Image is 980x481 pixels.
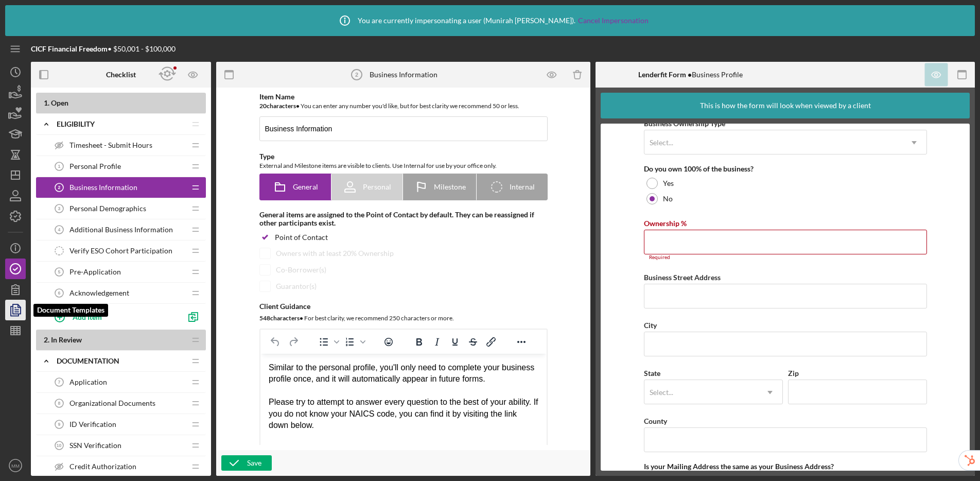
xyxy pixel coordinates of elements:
tspan: 4 [58,227,61,232]
b: Checklist [106,71,136,79]
span: Application [69,378,107,386]
tspan: 5 [58,269,61,274]
button: Bold [410,335,428,349]
div: Business Profile [638,71,743,79]
span: Additional Business Information [69,226,173,234]
div: Do you own 100% of the business? [644,165,927,173]
div: Guarantor(s) [276,282,317,290]
b: CICF Financial Freedom [31,44,108,53]
div: Type [259,152,548,161]
span: Milestone [434,183,466,191]
div: Point of Contact [275,233,328,242]
span: Organizational Documents [69,399,155,407]
span: Personal [363,183,391,191]
a: Cancel Impersonation [578,16,649,25]
div: Eligibility [57,120,185,128]
span: Business Information [69,183,137,192]
div: General items are assigned to the Point of Contact by default. They can be reassigned if other pa... [259,211,548,227]
label: Yes [663,179,674,187]
span: Personal Profile [69,162,121,170]
span: General [293,183,318,191]
label: Zip [788,369,799,377]
div: Add Item [73,307,102,327]
div: External and Milestone items are visible to clients. Use Internal for use by your office only. [259,161,548,171]
span: Personal Demographics [69,204,146,213]
span: Pre-Application [69,268,121,276]
span: SSN Verification [69,441,121,450]
text: MM [11,463,20,469]
body: Rich Text Area. Press ALT-0 for help. [8,8,278,20]
label: Business Street Address [644,273,721,282]
div: Select... [650,388,673,397]
div: You are currently impersonating a user ( Munirah [PERSON_NAME] ). [332,8,649,33]
span: 1 . [44,98,49,107]
div: Is your Mailing Address the same as your Business Address? [644,462,927,471]
div: Required [644,254,927,261]
div: Numbered list [341,335,367,349]
tspan: 2 [355,72,358,78]
button: Undo [267,335,284,349]
div: Owners with at least 20% Ownership [276,249,394,257]
div: Select... [650,139,673,147]
span: ID Verification [69,420,116,428]
div: For best clarity, we recommend 250 characters or more. [259,313,548,323]
div: • $50,001 - $100,000 [31,45,176,53]
button: Italic [428,335,446,349]
span: Acknowledgement [69,289,129,297]
button: Add Item [46,306,180,327]
label: Ownership % [644,219,687,228]
span: Timesheet - Submit Hours [69,141,152,149]
div: Client Guidance [259,302,548,311]
div: You can enter any number you'd like, but for best clarity we recommend 50 or less. [259,101,548,111]
div: Documentation [57,357,185,365]
span: Open [51,98,68,107]
div: Bullet list [315,335,341,349]
button: Strikethrough [464,335,482,349]
button: Insert/edit link [482,335,500,349]
tspan: 2 [58,185,61,190]
tspan: 8 [58,401,61,406]
button: Emojis [380,335,397,349]
button: Preview as [182,63,205,87]
b: Lenderfit Form • [638,70,692,79]
label: City [644,321,657,330]
tspan: 6 [58,290,61,296]
button: Save [221,455,272,471]
div: Item Name [259,93,548,101]
div: Business Information [370,71,437,79]
tspan: 1 [58,164,61,169]
b: 20 character s • [259,102,300,110]
div: Similar to the personal profile, you'll only need to complete your business profile once, and it ... [8,8,278,135]
iframe: Rich Text Area [260,354,547,469]
span: Verify ESO Cohort Participation [69,247,172,255]
span: 2 . [44,335,49,344]
div: Co-Borrower(s) [276,266,326,274]
label: County [644,417,667,425]
button: Reveal or hide additional toolbar items [513,335,530,349]
tspan: 10 [57,443,62,448]
div: This is how the form will look when viewed by a client [700,93,871,118]
tspan: 7 [58,380,61,385]
tspan: 3 [58,206,61,211]
body: Rich Text Area. Press ALT-0 for help. [8,8,278,135]
div: Save [247,455,261,471]
b: 548 character s • [259,314,303,322]
button: MM [5,455,26,476]
span: In Review [51,335,82,344]
span: Internal [510,183,535,191]
span: Credit Authorization [69,462,136,471]
button: Redo [285,335,302,349]
label: No [663,195,673,203]
button: Underline [446,335,464,349]
tspan: 9 [58,422,61,427]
